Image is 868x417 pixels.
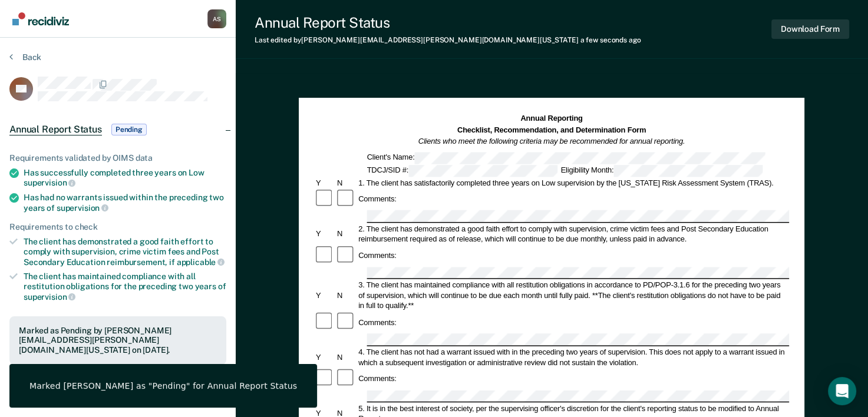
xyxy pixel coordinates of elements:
em: Clients who meet the following criteria may be recommended for annual reporting. [418,137,685,145]
span: Pending [111,124,147,135]
div: Requirements validated by OIMS data [9,153,226,163]
span: supervision [57,203,108,213]
div: Open Intercom Messenger [828,377,856,405]
img: Recidiviz [12,12,69,25]
div: Marked [PERSON_NAME] as "Pending" for Annual Report Status [29,380,297,391]
div: Comments: [357,194,398,204]
span: supervision [24,178,75,187]
div: 1. The client has satisfactorily completed three years on Low supervision by the [US_STATE] Risk ... [357,177,790,187]
div: Marked as Pending by [PERSON_NAME][EMAIL_ADDRESS][PERSON_NAME][DOMAIN_NAME][US_STATE] on [DATE]. [19,326,217,355]
div: Comments: [357,373,398,383]
div: Y [314,229,335,239]
div: N [335,290,357,300]
div: A S [207,9,226,28]
span: applicable [177,257,225,267]
div: Last edited by [PERSON_NAME][EMAIL_ADDRESS][PERSON_NAME][DOMAIN_NAME][US_STATE] [255,36,641,44]
span: Annual Report Status [9,124,102,135]
button: Download Form [771,19,849,39]
span: supervision [24,292,75,302]
div: N [335,229,357,239]
div: Has successfully completed three years on Low [24,168,226,188]
div: Y [314,290,335,300]
div: TDCJ/SID #: [365,165,559,177]
div: Eligibility Month: [559,165,764,177]
button: Profile dropdown button [207,9,226,28]
div: Has had no warrants issued within the preceding two years of [24,193,226,213]
div: The client has maintained compliance with all restitution obligations for the preceding two years of [24,272,226,302]
strong: Annual Reporting [521,114,583,123]
strong: Checklist, Recommendation, and Determination Form [457,125,646,134]
div: N [335,177,357,187]
div: The client has demonstrated a good faith effort to comply with supervision, crime victim fees and... [24,237,226,267]
div: Comments: [357,317,398,327]
div: Y [314,177,335,187]
div: Y [314,352,335,362]
div: Requirements to check [9,222,226,232]
div: 3. The client has maintained compliance with all restitution obligations in accordance to PD/POP-... [357,280,790,311]
div: 2. The client has demonstrated a good faith effort to comply with supervision, crime victim fees ... [357,224,790,244]
button: Back [9,52,41,62]
div: Client's Name: [365,152,767,164]
span: a few seconds ago [580,36,641,44]
div: Comments: [357,250,398,260]
div: 4. The client has not had a warrant issued with in the preceding two years of supervision. This d... [357,347,790,368]
div: N [335,352,357,362]
div: Annual Report Status [255,14,641,31]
